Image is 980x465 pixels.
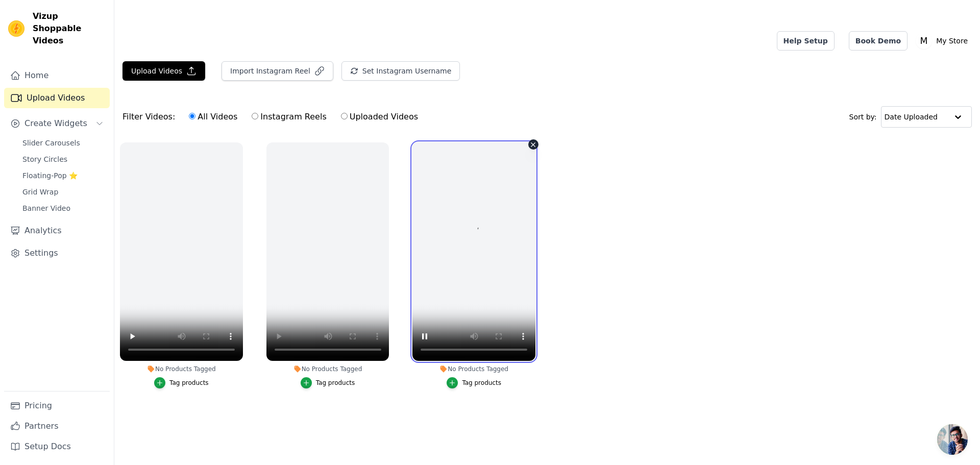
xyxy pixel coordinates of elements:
div: No Products Tagged [266,365,389,373]
label: Instagram Reels [251,110,327,124]
a: Floating-Pop ⭐ [16,168,110,183]
span: Floating-Pop ⭐ [22,170,78,181]
p: My Store [932,32,972,50]
div: Tag products [316,379,355,387]
div: No Products Tagged [412,365,535,373]
div: Sort by: [849,106,972,128]
input: All Videos [189,113,195,119]
button: M My Store [916,32,972,50]
span: Create Widgets [24,117,87,130]
a: Help Setup [777,31,835,51]
span: Slider Carousels [22,138,80,148]
a: Setup Docs [4,436,110,457]
div: Open chat [937,424,968,455]
label: All Videos [188,110,238,124]
a: Slider Carousels [16,136,110,150]
label: Uploaded Videos [340,110,419,124]
button: Import Instagram Reel [222,61,333,81]
img: Vizup [8,20,24,37]
a: Settings [4,243,110,263]
input: Uploaded Videos [341,113,348,119]
a: Banner Video [16,201,110,215]
button: Tag products [301,377,355,388]
a: Partners [4,416,110,436]
a: Pricing [4,396,110,416]
span: Vizup Shoppable Videos [33,10,106,47]
span: Banner Video [22,203,70,213]
span: Story Circles [22,154,67,164]
button: Upload Videos [122,61,205,81]
div: Filter Videos: [122,105,424,129]
span: Grid Wrap [22,187,58,197]
a: Story Circles [16,152,110,166]
button: Set Instagram Username [341,61,460,81]
a: Analytics [4,221,110,241]
button: Create Widgets [4,113,110,134]
div: No Products Tagged [120,365,243,373]
a: Grid Wrap [16,185,110,199]
a: Home [4,65,110,86]
a: Book Demo [849,31,908,51]
button: Tag products [447,377,501,388]
input: Instagram Reels [252,113,258,119]
div: Tag products [169,379,209,387]
button: Video Delete [528,139,538,150]
button: Tag products [154,377,209,388]
a: Upload Videos [4,88,110,108]
text: M [920,36,928,46]
div: Tag products [462,379,501,387]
